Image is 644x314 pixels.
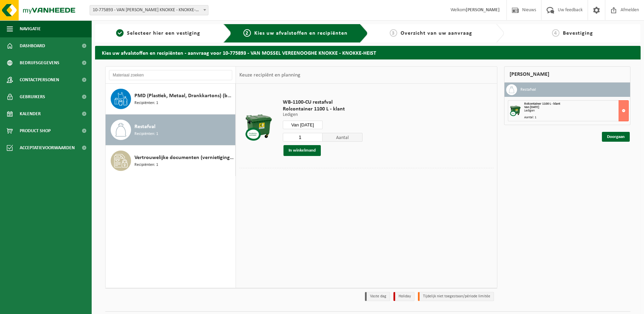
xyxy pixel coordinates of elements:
[20,54,59,71] span: Bedrijfsgegevens
[20,88,45,105] span: Gebruikers
[552,29,559,37] span: 4
[524,102,560,106] span: Rolcontainer 1100 L - klant
[390,29,397,37] span: 3
[466,7,500,13] strong: [PERSON_NAME]
[524,105,539,109] strong: Van [DATE]
[243,29,251,37] span: 2
[98,29,218,37] a: 1Selecteer hier een vestiging
[236,67,304,84] div: Keuze recipiënt en planning
[106,145,236,176] button: Vertrouwelijke documenten (vernietiging - recyclage) Recipiënten: 1
[418,292,494,301] li: Tijdelijk niet toegestaan/période limitée
[365,292,390,301] li: Vaste dag
[283,99,363,106] span: WB-1100-CU restafval
[254,31,348,36] span: Kies uw afvalstoffen en recipiënten
[563,31,593,36] span: Bevestiging
[20,139,75,156] span: Acceptatievoorwaarden
[134,154,234,162] span: Vertrouwelijke documenten (vernietiging - recyclage)
[106,84,236,115] button: PMD (Plastiek, Metaal, Drankkartons) (bedrijven) Recipiënten: 1
[283,145,321,156] button: In winkelmand
[134,162,158,168] span: Recipiënten: 1
[116,29,124,37] span: 1
[504,66,630,83] div: [PERSON_NAME]
[95,46,641,59] h2: Kies uw afvalstoffen en recipiënten - aanvraag voor 10-775893 - VAN MOSSEL VEREENOOGHE KNOKKE - K...
[106,115,236,145] button: Restafval Recipiënten: 1
[90,5,208,15] span: 10-775893 - VAN MOSSEL VEREENOOGHE KNOKKE - KNOKKE-HEIST
[20,71,59,88] span: Contactpersonen
[393,292,415,301] li: Holiday
[283,121,323,129] input: Selecteer datum
[127,31,200,36] span: Selecteer hier een vestiging
[109,70,232,80] input: Materiaal zoeken
[20,122,51,139] span: Product Shop
[323,133,363,142] span: Aantal
[134,131,158,137] span: Recipiënten: 1
[20,105,41,122] span: Kalender
[90,5,208,15] span: 10-775893 - VAN MOSSEL VEREENOOGHE KNOKKE - KNOKKE-HEIST
[134,123,155,131] span: Restafval
[134,100,158,106] span: Recipiënten: 1
[20,37,45,54] span: Dashboard
[283,106,363,112] span: Rolcontainer 1100 L - klant
[602,132,630,142] a: Doorgaan
[134,92,234,100] span: PMD (Plastiek, Metaal, Drankkartons) (bedrijven)
[401,31,472,36] span: Overzicht van uw aanvraag
[520,84,536,95] h3: Restafval
[20,20,41,37] span: Navigatie
[524,109,628,112] div: Ledigen
[283,112,363,117] p: Ledigen
[524,116,628,119] div: Aantal: 1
